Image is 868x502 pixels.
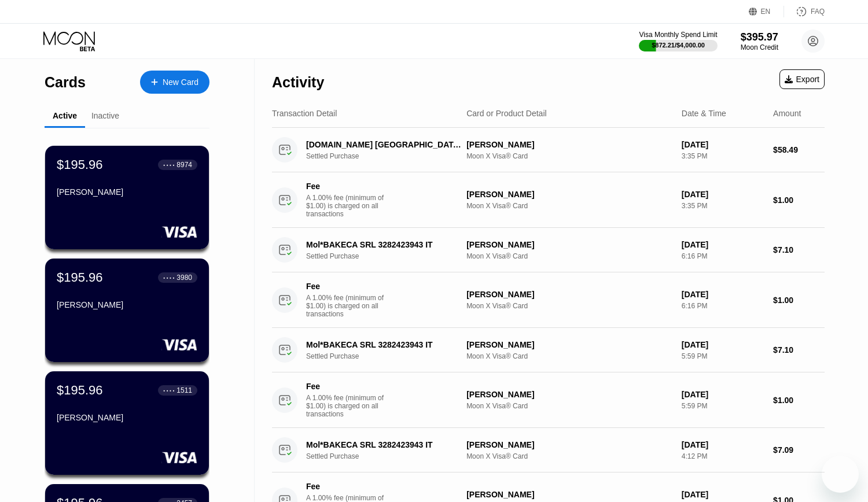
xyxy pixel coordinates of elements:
[652,42,705,49] div: $872.21 / $4,000.00
[306,382,387,391] div: Fee
[53,111,77,120] div: Active
[682,252,764,260] div: 6:16 PM
[306,394,393,418] div: A 1.00% fee (minimum of $1.00) is charged on all transactions
[466,352,672,360] div: Moon X Visa® Card
[466,390,672,399] div: [PERSON_NAME]
[682,109,726,118] div: Date & Time
[306,440,461,449] div: Mol*BAKECA SRL 3282423943 IT
[773,245,825,254] div: $7.10
[466,109,547,118] div: Card or Product Detail
[466,140,672,149] div: [PERSON_NAME]
[682,240,764,249] div: [DATE]
[163,163,175,167] div: ● ● ● ●
[466,452,672,460] div: Moon X Visa® Card
[682,140,764,149] div: [DATE]
[773,195,825,205] div: $1.00
[682,352,764,360] div: 5:59 PM
[466,440,672,449] div: [PERSON_NAME]
[306,152,473,160] div: Settled Purchase
[57,383,103,398] div: $195.96
[176,386,192,394] div: 1511
[91,111,119,120] div: Inactive
[57,187,197,197] div: [PERSON_NAME]
[466,240,672,249] div: [PERSON_NAME]
[811,8,825,16] div: FAQ
[466,190,672,199] div: [PERSON_NAME]
[466,202,672,210] div: Moon X Visa® Card
[306,482,387,491] div: Fee
[466,490,672,499] div: [PERSON_NAME]
[163,276,175,279] div: ● ● ● ●
[163,389,175,392] div: ● ● ● ●
[682,490,764,499] div: [DATE]
[45,371,209,475] div: $195.96● ● ● ●1511[PERSON_NAME]
[57,157,103,172] div: $195.96
[272,74,324,91] div: Activity
[682,190,764,199] div: [DATE]
[741,31,778,43] div: $395.97
[784,6,825,17] div: FAQ
[163,77,198,87] div: New Card
[306,252,473,260] div: Settled Purchase
[466,290,672,299] div: [PERSON_NAME]
[682,390,764,399] div: [DATE]
[272,228,825,272] div: Mol*BAKECA SRL 3282423943 ITSettled Purchase[PERSON_NAME]Moon X Visa® Card[DATE]6:16 PM$7.10
[741,43,778,51] div: Moon Credit
[682,440,764,449] div: [DATE]
[466,340,672,349] div: [PERSON_NAME]
[682,340,764,349] div: [DATE]
[57,270,103,285] div: $195.96
[466,402,672,410] div: Moon X Visa® Card
[140,71,209,94] div: New Card
[466,152,672,160] div: Moon X Visa® Card
[272,428,825,473] div: Mol*BAKECA SRL 3282423943 ITSettled Purchase[PERSON_NAME]Moon X Visa® Card[DATE]4:12 PM$7.09
[272,328,825,372] div: Mol*BAKECA SRL 3282423943 ITSettled Purchase[PERSON_NAME]Moon X Visa® Card[DATE]5:59 PM$7.10
[682,402,764,410] div: 5:59 PM
[466,302,672,310] div: Moon X Visa® Card
[822,456,859,493] iframe: Button to launch messaging window
[306,352,473,360] div: Settled Purchase
[272,372,825,428] div: FeeA 1.00% fee (minimum of $1.00) is charged on all transactions[PERSON_NAME]Moon X Visa® Card[DA...
[682,290,764,299] div: [DATE]
[272,172,825,228] div: FeeA 1.00% fee (minimum of $1.00) is charged on all transactions[PERSON_NAME]Moon X Visa® Card[DA...
[682,202,764,210] div: 3:35 PM
[306,182,387,191] div: Fee
[639,31,717,39] div: Visa Monthly Spend Limit
[306,194,393,218] div: A 1.00% fee (minimum of $1.00) is charged on all transactions
[639,31,717,51] div: Visa Monthly Spend Limit$872.21/$4,000.00
[306,140,461,149] div: [DOMAIN_NAME] [GEOGRAPHIC_DATA]
[45,74,86,91] div: Cards
[773,445,825,455] div: $7.09
[466,252,672,260] div: Moon X Visa® Card
[272,272,825,328] div: FeeA 1.00% fee (minimum of $1.00) is charged on all transactions[PERSON_NAME]Moon X Visa® Card[DA...
[682,152,764,160] div: 3:35 PM
[176,274,192,282] div: 3980
[785,75,819,84] div: Export
[749,6,784,17] div: EN
[761,8,771,16] div: EN
[45,259,209,362] div: $195.96● ● ● ●3980[PERSON_NAME]
[45,146,209,249] div: $195.96● ● ● ●8974[PERSON_NAME]
[682,302,764,310] div: 6:16 PM
[779,69,825,89] div: Export
[306,452,473,460] div: Settled Purchase
[773,345,825,355] div: $7.10
[741,31,778,51] div: $395.97Moon Credit
[773,109,801,118] div: Amount
[306,340,461,349] div: Mol*BAKECA SRL 3282423943 IT
[682,452,764,460] div: 4:12 PM
[57,300,197,309] div: [PERSON_NAME]
[176,161,192,169] div: 8974
[773,145,825,154] div: $58.49
[306,240,461,249] div: Mol*BAKECA SRL 3282423943 IT
[272,109,337,118] div: Transaction Detail
[57,413,197,422] div: [PERSON_NAME]
[306,282,387,291] div: Fee
[773,396,825,405] div: $1.00
[306,294,393,318] div: A 1.00% fee (minimum of $1.00) is charged on all transactions
[272,128,825,172] div: [DOMAIN_NAME] [GEOGRAPHIC_DATA]Settled Purchase[PERSON_NAME]Moon X Visa® Card[DATE]3:35 PM$58.49
[773,296,825,305] div: $1.00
